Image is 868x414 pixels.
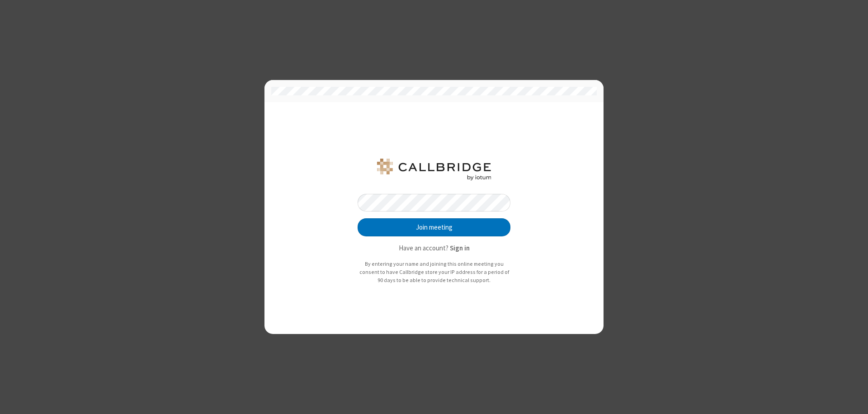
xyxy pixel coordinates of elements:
button: Join meeting [358,218,510,236]
strong: Sign in [450,244,470,252]
p: By entering your name and joining this online meeting you consent to have Callbridge store your I... [358,260,510,284]
img: QA Selenium DO NOT DELETE OR CHANGE [375,159,493,180]
p: Have an account? [358,243,510,254]
button: Sign in [450,243,470,254]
